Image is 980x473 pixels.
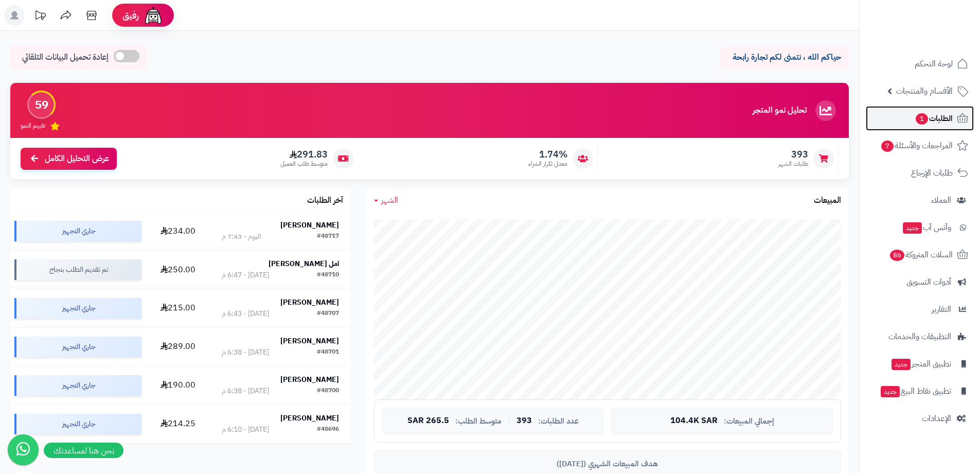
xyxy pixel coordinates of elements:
[307,196,343,205] h3: آخر الطلبات
[455,417,502,426] span: متوسط الطلب:
[903,222,922,234] span: جديد
[317,309,339,319] div: #48707
[14,337,141,357] div: جاري التجهيز
[374,195,398,206] a: الشهر
[866,188,974,213] a: العملاء
[866,133,974,158] a: المراجعات والأسئلة7
[280,160,328,168] span: متوسط طلب العميل
[866,270,974,294] a: أدوات التسويق
[222,309,269,319] div: [DATE] - 6:43 م
[890,250,904,261] span: 86
[280,413,339,424] strong: [PERSON_NAME]
[889,248,953,262] span: السلات المتروكة
[915,57,953,71] span: لوحة التحكم
[888,329,951,344] span: التطبيقات والخدمات
[146,212,210,250] td: 234.00
[516,416,532,426] span: 393
[146,251,210,289] td: 250.00
[22,51,109,63] span: إعادة تحميل البيانات التلقائي
[382,459,833,469] div: هدف المبيعات الشهري ([DATE])
[280,149,328,160] span: 291.83
[932,302,951,317] span: التقارير
[381,194,398,206] span: الشهر
[317,425,339,435] div: #48696
[880,138,953,153] span: المراجعات والأسئلة
[14,221,141,241] div: جاري التجهيز
[528,149,567,160] span: 1.74%
[538,417,579,426] span: عدد الطلبات:
[222,347,269,358] div: [DATE] - 6:38 م
[143,5,164,26] img: ai-face.png
[280,220,339,231] strong: [PERSON_NAME]
[866,379,974,404] a: تطبيق نقاط البيعجديد
[45,153,109,165] span: عرض التحليل الكامل
[911,166,953,180] span: طلبات الإرجاع
[222,270,269,281] div: [DATE] - 6:47 م
[528,160,567,168] span: معدل تكرار الشراء
[866,297,974,322] a: التقارير
[21,148,117,170] a: عرض التحليل الكامل
[280,374,339,385] strong: [PERSON_NAME]
[724,417,774,426] span: إجمالي المبيعات:
[670,416,718,426] span: 104.4K SAR
[269,258,339,269] strong: امل [PERSON_NAME]
[866,106,974,131] a: الطلبات1
[931,193,951,207] span: العملاء
[280,336,339,346] strong: [PERSON_NAME]
[881,386,900,397] span: جديد
[866,51,974,76] a: لوحة التحكم
[902,220,951,235] span: وآتس آب
[890,357,951,371] span: تطبيق المتجر
[881,141,894,152] span: 7
[910,28,970,49] img: logo-2.png
[407,416,449,426] span: 265.5 SAR
[892,359,911,370] span: جديد
[922,411,951,426] span: الإعدادات
[906,275,951,289] span: أدوات التسويق
[866,352,974,376] a: تطبيق المتجرجديد
[317,347,339,358] div: #48701
[896,84,953,98] span: الأقسام والمنتجات
[146,328,210,366] td: 289.00
[866,242,974,267] a: السلات المتروكة86
[778,160,808,168] span: طلبات الشهر
[14,259,141,280] div: تم تقديم الطلب بنجاح
[317,386,339,396] div: #48700
[222,386,269,396] div: [DATE] - 6:38 م
[916,113,928,125] span: 1
[778,149,808,160] span: 393
[122,9,139,22] span: رفيق
[880,384,951,398] span: تطبيق نقاط البيع
[280,297,339,308] strong: [PERSON_NAME]
[146,289,210,327] td: 215.00
[14,298,141,319] div: جاري التجهيز
[21,121,45,130] span: تقييم النمو
[317,232,339,242] div: #48717
[222,425,269,435] div: [DATE] - 6:10 م
[27,5,53,28] a: تحديثات المنصة
[508,417,510,425] span: |
[222,232,261,242] div: اليوم - 7:43 م
[14,375,141,396] div: جاري التجهيز
[146,405,210,443] td: 214.25
[866,324,974,349] a: التطبيقات والخدمات
[915,111,953,126] span: الطلبات
[866,406,974,431] a: الإعدادات
[753,106,807,115] h3: تحليل نمو المتجر
[317,270,339,281] div: #48710
[146,366,210,405] td: 190.00
[814,196,841,205] h3: المبيعات
[14,414,141,434] div: جاري التجهيز
[866,161,974,185] a: طلبات الإرجاع
[728,51,841,63] p: حياكم الله ، نتمنى لكم تجارة رابحة
[866,215,974,240] a: وآتس آبجديد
